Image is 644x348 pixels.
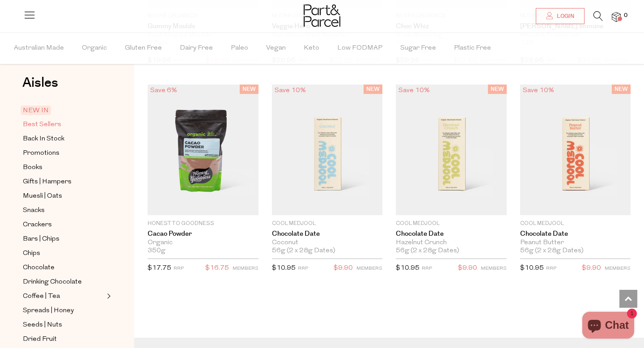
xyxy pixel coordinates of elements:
span: Best Sellers [23,119,61,130]
span: $9.90 [458,263,477,274]
span: Aisles [22,73,58,93]
a: Chocolate Date [272,230,383,238]
a: Best Sellers [23,119,104,130]
span: 0 [622,12,630,20]
img: Chocolate Date [396,85,507,215]
span: Books [23,162,42,173]
a: Seeds | Nuts [23,319,104,331]
inbox-online-store-chat: Shopify online store chat [580,312,637,341]
div: Organic [148,239,258,247]
span: Gluten Free [125,33,162,64]
div: Save 10% [272,85,309,97]
div: Hazelnut Crunch [396,239,507,247]
span: Chips [23,248,40,259]
small: MEMBERS [233,266,258,271]
span: Dairy Free [180,33,213,64]
span: NEW [612,85,631,94]
div: Save 10% [396,85,432,97]
span: 56g (2 x 28g Dates) [396,247,459,255]
span: Bars | Chips [23,234,59,245]
a: NEW IN [23,105,104,116]
img: Part&Parcel [304,4,340,27]
small: RRP [298,266,308,271]
small: RRP [546,266,556,271]
span: $16.75 [205,263,229,274]
small: MEMBERS [356,266,382,271]
span: Spreads | Honey [23,306,74,316]
a: Muesli | Oats [23,191,104,202]
div: Save 6% [148,85,180,97]
img: Chocolate Date [272,85,383,215]
span: Dried Fruit [23,334,57,345]
span: 56g (2 x 28g Dates) [272,247,335,255]
span: Chocolate [23,263,55,273]
a: Books [23,162,104,173]
a: Back In Stock [23,133,104,144]
span: Vegan [266,33,286,64]
a: Spreads | Honey [23,305,104,316]
div: Peanut Butter [520,239,631,247]
span: Gifts | Hampers [23,177,72,187]
p: Cool Medjool [396,220,507,228]
span: 56g (2 x 28g Dates) [520,247,584,255]
span: Crackers [23,220,52,230]
span: Login [555,13,574,20]
span: Drinking Chocolate [23,277,82,288]
span: $9.90 [582,263,601,274]
a: Chocolate [23,262,104,273]
span: Back In Stock [23,134,64,144]
span: Seeds | Nuts [23,320,62,331]
a: 0 [612,12,621,21]
a: Chips [23,248,104,259]
a: Coffee | Tea [23,291,104,302]
span: Keto [304,33,319,64]
a: Drinking Chocolate [23,276,104,288]
small: RRP [422,266,432,271]
span: Coffee | Tea [23,291,60,302]
a: Bars | Chips [23,233,104,245]
span: Low FODMAP [337,33,382,64]
small: MEMBERS [605,266,631,271]
span: Muesli | Oats [23,191,62,202]
span: Sugar Free [400,33,436,64]
span: NEW [240,85,258,94]
a: Chocolate Date [520,230,631,238]
small: RRP [174,266,184,271]
span: Australian Made [14,33,64,64]
div: Save 10% [520,85,557,97]
span: Paleo [231,33,248,64]
a: Aisles [22,76,58,98]
p: Cool Medjool [520,220,631,228]
span: Promotions [23,148,59,159]
a: Chocolate Date [396,230,507,238]
span: Plastic Free [454,33,491,64]
div: Coconut [272,239,383,247]
p: Cool Medjool [272,220,383,228]
img: Cacao Powder [148,85,258,215]
a: Crackers [23,219,104,230]
span: $17.75 [148,265,171,272]
a: Snacks [23,205,104,216]
a: Dried Fruit [23,334,104,345]
span: NEW [488,85,507,94]
span: Organic [82,33,107,64]
p: Honest to Goodness [148,220,258,228]
button: Expand/Collapse Coffee | Tea [105,291,111,301]
span: 350g [148,247,165,255]
img: Chocolate Date [520,85,631,215]
span: $10.95 [396,265,419,272]
a: Gifts | Hampers [23,176,104,187]
a: Login [536,8,585,24]
a: Cacao Powder [148,230,258,238]
span: $10.95 [520,265,544,272]
span: $10.95 [272,265,296,272]
span: NEW [364,85,382,94]
a: Promotions [23,148,104,159]
span: Snacks [23,205,45,216]
span: $9.90 [334,263,353,274]
small: MEMBERS [481,266,507,271]
span: NEW IN [21,106,51,115]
